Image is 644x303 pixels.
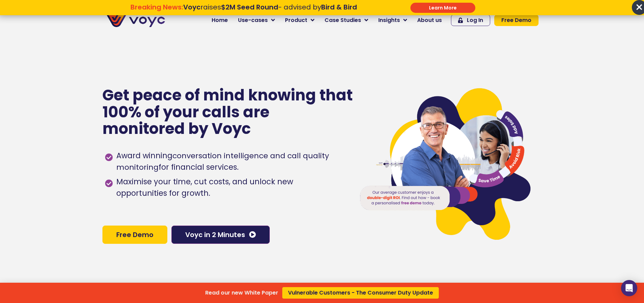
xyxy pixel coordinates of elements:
[130,2,183,12] strong: Breaking News:
[90,27,106,35] span: Phone
[183,2,200,12] strong: Voyc
[621,280,637,296] div: Open Intercom Messenger
[139,141,171,147] a: Privacy Policy
[183,2,357,12] span: raises - advised by
[410,3,475,13] div: Submit
[90,55,113,63] span: Job title
[321,2,357,12] strong: Bird & Bird
[288,290,433,296] span: Vulnerable Customers - The Consumer Duty Update
[96,3,391,19] div: Breaking News: Voyc raises $2M Seed Round - advised by Bird & Bird
[221,2,278,12] strong: $2M Seed Round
